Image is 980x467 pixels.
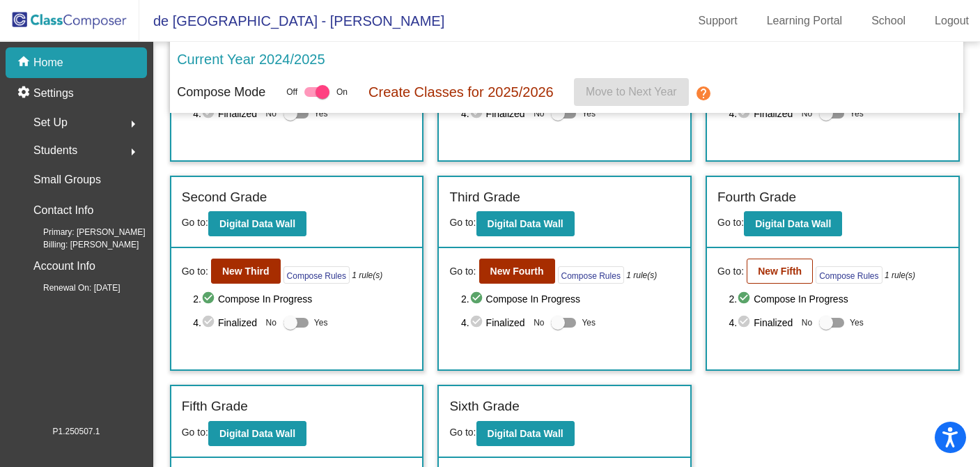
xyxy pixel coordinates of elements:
[850,314,864,331] span: Yes
[816,266,882,284] button: Compose Rules
[582,105,596,122] span: Yes
[449,264,476,279] span: Go to:
[461,105,527,122] span: 4. Finalized
[534,316,544,329] span: No
[352,269,382,282] i: 1 rule(s)
[574,78,689,106] button: Move to Next Year
[755,218,831,229] b: Digital Data Wall
[744,211,842,236] button: Digital Data Wall
[219,428,295,439] b: Digital Data Wall
[737,314,754,331] mat-icon: check_circle
[756,10,854,32] a: Learning Portal
[534,107,544,120] span: No
[33,85,74,102] p: Settings
[193,314,258,331] span: 4. Finalized
[582,314,596,331] span: Yes
[17,85,33,102] mat-icon: settings
[336,86,348,98] span: On
[139,10,444,32] span: de [GEOGRAPHIC_DATA] - [PERSON_NAME]
[469,105,486,122] mat-icon: check_circle
[758,266,802,277] b: New Fifth
[314,314,328,331] span: Yes
[21,226,146,238] span: Primary: [PERSON_NAME]
[33,54,63,71] p: Home
[737,105,754,122] mat-icon: check_circle
[694,85,711,102] mat-icon: help
[924,10,980,32] a: Logout
[687,10,749,32] a: Support
[314,105,328,122] span: Yes
[265,107,276,120] span: No
[201,291,218,307] mat-icon: check_circle
[193,105,258,122] span: 4. Finalized
[125,144,141,160] mat-icon: arrow_right
[222,266,270,277] b: New Third
[21,238,139,251] span: Billing: [PERSON_NAME]
[729,105,795,122] span: 4. Finalized
[737,291,754,307] mat-icon: check_circle
[449,427,476,438] span: Go to:
[461,291,680,307] span: 2. Compose In Progress
[283,266,350,284] button: Compose Rules
[860,10,917,32] a: School
[182,427,208,438] span: Go to:
[476,211,575,236] button: Digital Data Wall
[802,316,812,329] span: No
[885,269,915,282] i: 1 rule(s)
[33,113,68,132] span: Set Up
[125,116,141,132] mat-icon: arrow_right
[368,82,554,102] p: Create Classes for 2025/2026
[21,282,120,294] span: Renewal On: [DATE]
[586,86,677,98] span: Move to Next Year
[729,314,795,331] span: 4. Finalized
[802,107,812,120] span: No
[488,428,563,439] b: Digital Data Wall
[479,259,555,284] button: New Fourth
[729,291,948,307] span: 2. Compose In Progress
[177,83,265,102] p: Compose Mode
[449,397,519,417] label: Sixth Grade
[33,141,77,160] span: Students
[747,259,813,284] button: New Fifth
[208,421,306,446] button: Digital Data Wall
[449,187,520,208] label: Third Grade
[193,291,412,307] span: 2. Compose In Progress
[33,170,101,190] p: Small Groups
[469,291,486,307] mat-icon: check_circle
[488,218,563,229] b: Digital Data Wall
[201,105,218,122] mat-icon: check_circle
[717,217,744,228] span: Go to:
[219,218,295,229] b: Digital Data Wall
[265,316,276,329] span: No
[286,86,297,98] span: Off
[182,187,267,208] label: Second Grade
[850,105,864,122] span: Yes
[558,266,624,284] button: Compose Rules
[201,314,218,331] mat-icon: check_circle
[33,201,93,220] p: Contact Info
[461,314,527,331] span: 4. Finalized
[490,266,544,277] b: New Fourth
[182,217,208,228] span: Go to:
[626,269,657,282] i: 1 rule(s)
[182,264,208,279] span: Go to:
[717,264,744,279] span: Go to:
[449,217,476,228] span: Go to:
[182,397,248,417] label: Fifth Grade
[177,49,325,70] p: Current Year 2024/2025
[208,211,306,236] button: Digital Data Wall
[211,259,281,284] button: New Third
[476,421,575,446] button: Digital Data Wall
[33,257,95,276] p: Account Info
[469,314,486,331] mat-icon: check_circle
[17,54,33,71] mat-icon: home
[717,187,796,208] label: Fourth Grade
